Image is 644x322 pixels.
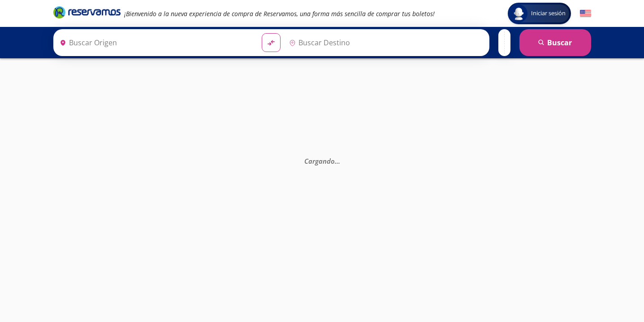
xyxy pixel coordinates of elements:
[335,157,337,165] span: .
[56,31,255,54] input: Buscar Origen
[338,157,340,165] span: .
[519,29,591,56] button: Buscar
[580,8,591,19] button: English
[53,5,121,19] i: Brand Logo
[124,9,435,18] em: ¡Bienvenido a la nueva experiencia de compra de Reservamos, una forma más sencilla de comprar tus...
[304,157,340,165] em: Cargando
[527,9,569,18] span: Iniciar sesión
[337,157,338,165] span: .
[53,5,121,22] a: Brand Logo
[285,31,484,54] input: Buscar Destino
